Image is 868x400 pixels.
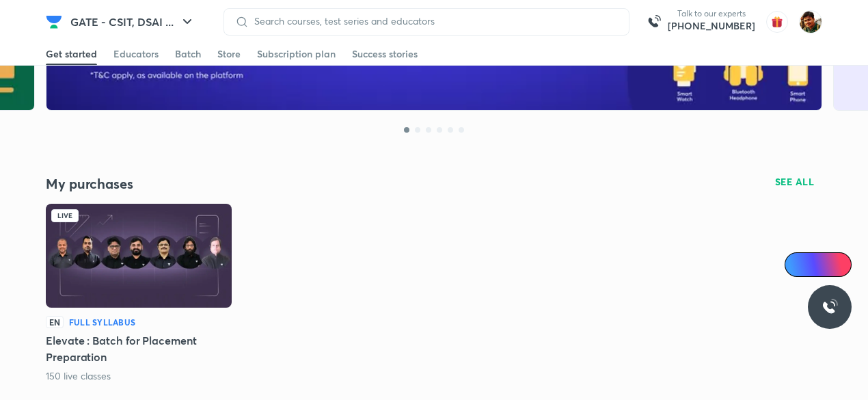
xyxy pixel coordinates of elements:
[62,8,204,36] button: GATE - CSIT, DSAI ...
[799,10,822,34] img: SUVRO
[113,47,159,61] div: Educators
[46,43,97,65] a: Get started
[640,8,668,36] img: call-us
[46,316,64,328] p: EN
[766,11,788,33] img: avatar
[46,204,232,308] img: Batch Thumbnail
[46,175,434,193] h4: My purchases
[822,299,838,315] img: ttu
[217,43,241,65] a: Store
[249,16,618,27] input: Search courses, test series and educators
[257,47,336,61] div: Subscription plan
[51,209,79,222] div: Live
[352,43,418,65] a: Success stories
[257,43,336,65] a: Subscription plan
[775,177,815,187] span: SEE ALL
[807,259,843,270] span: Ai Doubts
[175,43,201,65] a: Batch
[668,19,755,33] a: [PHONE_NUMBER]
[69,316,135,328] h6: Full Syllabus
[352,47,418,61] div: Success stories
[46,369,111,383] p: 150 live classes
[46,14,62,30] img: Company Logo
[113,43,159,65] a: Educators
[785,252,852,277] a: Ai Doubts
[175,47,201,61] div: Batch
[46,47,97,61] div: Get started
[46,332,232,365] h5: Elevate : Batch for Placement Preparation
[793,259,804,270] img: Icon
[668,8,755,19] p: Talk to our experts
[217,47,241,61] div: Store
[767,171,823,193] button: SEE ALL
